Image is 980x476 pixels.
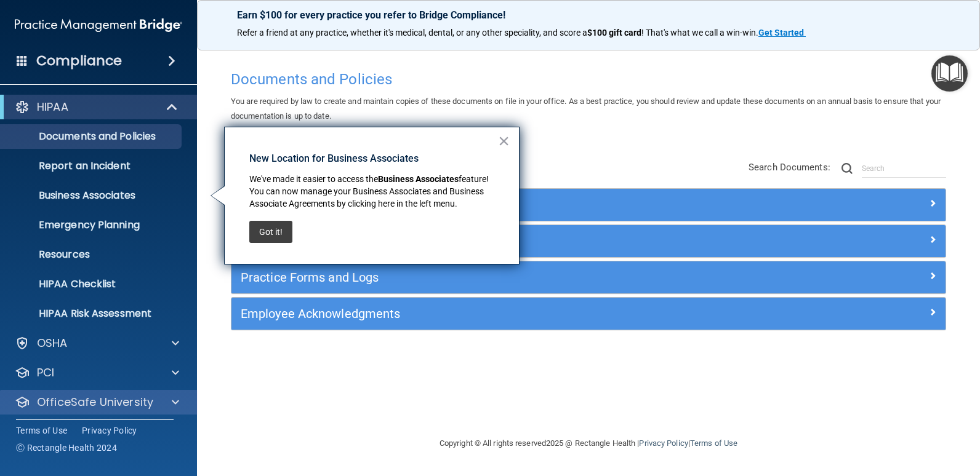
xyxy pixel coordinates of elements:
h4: Documents and Policies [231,71,946,87]
a: Terms of Use [690,438,737,448]
a: Privacy Policy [82,424,137,437]
strong: Business Associates [378,174,459,184]
p: OfficeSafe University [37,395,153,410]
span: feature! You can now manage your Business Associates and Business Associate Agreements by clickin... [249,174,491,208]
a: Privacy Policy [639,438,688,448]
img: ic-search.3b580494.png [841,163,853,174]
span: Refer a friend at any practice, whether it's medical, dental, or any other speciality, and score a [237,28,587,38]
div: Copyright © All rights reserved 2025 @ Rectangle Health | | [364,424,813,463]
p: New Location for Business Associates [249,152,497,165]
button: Open Resource Center [931,55,968,92]
p: Business Associates [8,189,176,202]
input: Search [862,159,946,178]
p: Resources [8,248,176,261]
p: HIPAA Risk Assessment [8,307,176,320]
a: Terms of Use [16,424,67,437]
span: ! That's what we call a win-win. [641,28,758,38]
p: HIPAA [37,100,68,114]
p: OSHA [37,336,68,351]
button: Got it! [249,221,292,243]
strong: Get Started [758,28,804,38]
h5: Practice Forms and Logs [241,271,758,284]
span: We've made it easier to access the [249,174,378,184]
span: You are required by law to create and maintain copies of these documents on file in your office. ... [231,97,941,121]
p: Documents and Policies [8,130,176,143]
p: Earn $100 for every practice you refer to Bridge Compliance! [237,9,940,21]
h5: Employee Acknowledgments [241,307,758,320]
strong: $100 gift card [587,28,641,38]
p: Emergency Planning [8,219,176,231]
h4: Compliance [36,52,122,69]
img: PMB logo [15,13,182,38]
button: Close [498,131,510,151]
span: Ⓒ Rectangle Health 2024 [16,442,117,454]
p: HIPAA Checklist [8,278,176,290]
p: Report an Incident [8,160,176,172]
span: Search Documents: [749,162,830,173]
p: PCI [37,365,54,380]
